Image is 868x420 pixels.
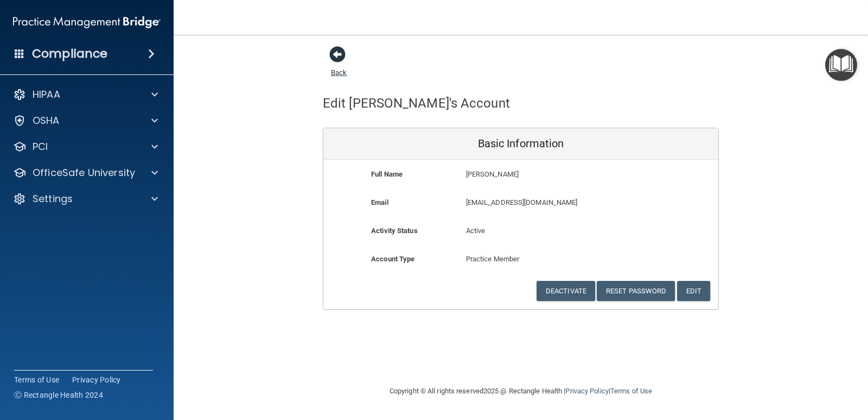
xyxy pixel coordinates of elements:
[331,55,347,77] a: Back
[466,168,639,181] p: [PERSON_NAME]
[14,374,59,385] a: Terms of Use
[33,166,135,179] p: OfficeSafe University
[72,374,121,385] a: Privacy Policy
[371,255,414,263] b: Account Type
[13,140,158,153] a: PCI
[13,88,158,101] a: HIPAA
[565,387,608,395] a: Privacy Policy
[33,140,48,153] p: PCI
[466,196,639,209] p: [EMAIL_ADDRESS][DOMAIN_NAME]
[33,88,60,101] p: HIPAA
[610,387,652,395] a: Terms of Use
[14,390,103,400] span: Ⓒ Rectangle Health 2024
[13,11,161,33] img: PMB logo
[13,114,158,127] a: OSHA
[13,192,158,205] a: Settings
[323,96,510,110] h4: Edit [PERSON_NAME]'s Account
[32,46,107,61] h4: Compliance
[323,374,719,409] div: Copyright © All rights reserved 2025 @ Rectangle Health | |
[466,224,576,237] p: Active
[323,128,718,160] div: Basic Information
[677,281,710,301] button: Edit
[371,198,388,206] b: Email
[33,114,60,127] p: OSHA
[371,170,403,178] b: Full Name
[466,253,576,266] p: Practice Member
[13,166,158,179] a: OfficeSafe University
[33,192,73,205] p: Settings
[597,281,675,301] button: Reset Password
[371,227,418,235] b: Activity Status
[825,49,857,81] button: Open Resource Center
[537,281,595,301] button: Deactivate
